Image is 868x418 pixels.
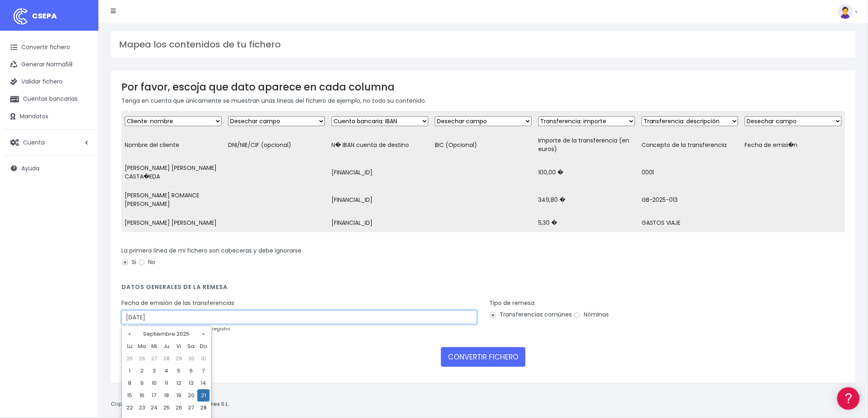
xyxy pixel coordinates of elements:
label: La primera línea de mi fichero son cabeceras y debe ignorarse [121,246,302,255]
h4: Datos generales de la remesa [121,284,845,295]
td: 21 [197,389,210,402]
p: Copyright © 2025 . [111,400,230,409]
td: DNI/NIE/CIF (opcional) [225,131,328,159]
h3: Mapea los contenidos de tu fichero [119,39,847,50]
a: General [8,176,156,188]
label: Si [121,258,136,267]
th: Ma [136,340,148,352]
td: 26 [173,402,185,414]
th: « [123,328,136,340]
td: 349,80 � [535,186,638,214]
th: Ju [160,340,173,352]
th: Do [197,340,210,352]
td: Fecha de emisi�n [742,131,845,159]
td: 25 [123,352,136,365]
a: Perfiles de empresas [8,142,156,154]
td: 1 [123,365,136,377]
td: 5 [173,365,185,377]
td: Concepto de la transferencia [638,131,742,159]
td: 15 [123,389,136,402]
label: Fecha de emisión de las transferencias [121,299,234,307]
a: Formatos [8,104,156,116]
a: Cuentas bancarias [4,90,94,108]
td: 29 [173,352,185,365]
img: logo [10,6,31,27]
td: GB-2025-013 [638,186,742,214]
td: N� IBAN cuenta de destino [328,131,432,159]
td: 9 [136,377,148,389]
td: [FINANCIAL_ID] [328,214,432,233]
div: Convertir ficheros [8,90,156,98]
a: Mandatos [4,108,94,125]
td: 19 [173,389,185,402]
td: [PERSON_NAME] [PERSON_NAME] [121,214,225,233]
a: Validar fichero [4,73,94,90]
td: 17 [148,389,160,402]
th: Septiembre 2025 [136,328,197,340]
td: 22 [123,402,136,414]
td: [PERSON_NAME] ROMANCE [PERSON_NAME] [121,186,225,214]
td: 5,30 � [535,214,638,233]
a: Información general [8,70,156,82]
td: 27 [148,352,160,365]
h3: Por favor, escoja que dato aparece en cada columna [121,81,845,93]
td: 11 [160,377,173,389]
span: Cuenta [23,138,45,146]
td: 14 [197,377,210,389]
a: Cuenta [4,134,94,151]
div: Facturación [8,163,156,170]
td: 20 [185,389,197,402]
td: [FINANCIAL_ID] [328,186,432,214]
td: 27 [185,402,197,414]
td: BIC (Opcional) [432,131,535,159]
td: 3 [148,365,160,377]
td: 12 [173,377,185,389]
span: Ayuda [21,164,39,172]
td: 26 [136,352,148,365]
td: 100,00 � [535,159,638,186]
a: API [8,209,156,222]
td: 4 [160,365,173,377]
label: No [138,258,155,267]
th: Lu [123,340,136,352]
td: 25 [160,402,173,414]
button: Contáctanos [8,219,156,233]
label: Transferencias comúnes [489,310,572,319]
span: CSEPA [32,11,57,21]
td: 8 [123,377,136,389]
small: en caso de que no se incluya en cada registro [121,325,230,332]
label: Nóminas [573,310,609,319]
th: Mi [148,340,160,352]
a: POWERED BY ENCHANT [113,236,158,244]
td: 18 [160,389,173,402]
a: Videotutoriales [8,129,156,142]
td: 10 [148,377,160,389]
td: 23 [136,402,148,414]
a: Convertir fichero [4,39,94,56]
td: 13 [185,377,197,389]
a: Problemas habituales [8,116,156,129]
td: [PERSON_NAME] [PERSON_NAME] CASTA�EDA [121,159,225,186]
label: Tipo de remesa [489,299,535,307]
td: Nombre del cliente [121,131,225,159]
p: Tenga en cuenta que únicamente se muestran unas líneas del fichero de ejemplo, no todo su contenido. [121,96,845,105]
a: Generar Norma58 [4,56,94,73]
td: 2 [136,365,148,377]
td: 31 [197,352,210,365]
td: 16 [136,389,148,402]
td: 30 [185,352,197,365]
th: Vi [173,340,185,352]
div: Información general [8,57,156,65]
td: 24 [148,402,160,414]
td: 6 [185,365,197,377]
th: » [197,328,210,340]
button: CONVERTIR FICHERO [441,347,525,367]
td: 7 [197,365,210,377]
td: Importe de la transferencia (en euros) [535,131,638,159]
td: 0001 [638,159,742,186]
td: 28 [160,352,173,365]
a: Ayuda [4,160,94,177]
td: GASTOS VIAJE [638,214,742,233]
img: profile [838,4,853,19]
td: 28 [197,402,210,414]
